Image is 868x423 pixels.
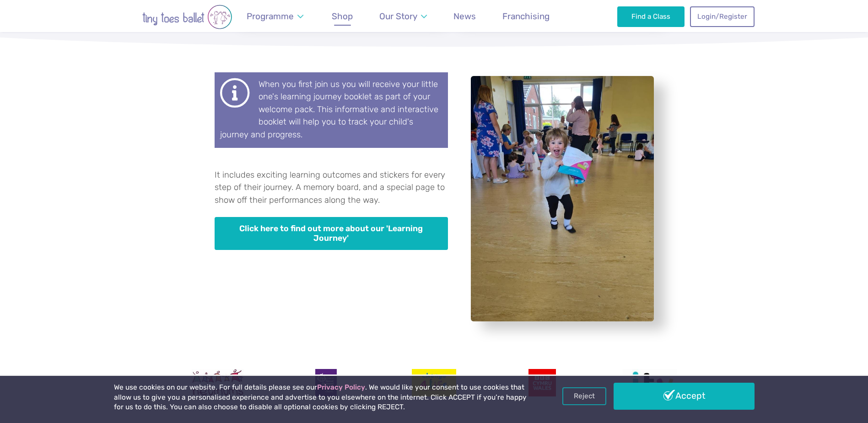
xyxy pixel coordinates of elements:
span: Our Story [379,11,417,22]
span: News [453,11,476,22]
a: Our Story [375,5,431,27]
p: It includes exciting learning outcomes and stickers for every step of their journey. A memory boa... [215,169,448,207]
a: Shop [328,5,357,27]
a: Login/Register [690,6,754,27]
a: Franchising [498,5,554,27]
span: Programme [247,11,294,22]
p: When you first join us you will receive your little one's learning journey booklet as part of you... [215,72,448,148]
p: We use cookies on our website. For full details please see our . We would like your consent to us... [114,383,530,412]
a: Accept [614,383,755,409]
a: Reject [562,387,606,405]
a: Privacy Policy [317,383,365,391]
a: Click here to find out more about our 'Learning Journey' [215,217,448,250]
span: Franchising [502,11,550,22]
a: View full-size image [471,76,654,321]
a: News [449,5,480,27]
a: Find a Class [617,6,685,27]
span: Shop [332,11,353,22]
a: Programme [243,5,308,27]
img: tiny toes ballet [114,5,260,29]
